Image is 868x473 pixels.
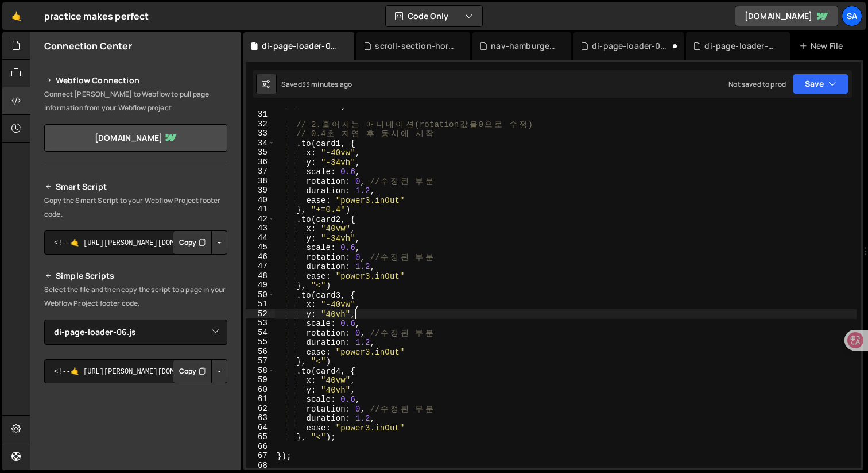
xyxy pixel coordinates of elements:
[246,233,275,243] div: 44
[246,176,275,186] div: 38
[246,461,275,471] div: 68
[246,337,275,347] div: 55
[246,243,275,252] div: 45
[246,442,275,452] div: 66
[44,124,227,152] a: [DOMAIN_NAME]
[246,309,275,319] div: 52
[173,230,227,255] div: Button group with nested dropdown
[246,385,275,395] div: 60
[386,6,482,26] button: Code Only
[2,2,30,30] a: 🤙
[44,180,227,194] h2: Smart Script
[262,40,340,52] div: di-page-loader-06.js
[246,252,275,262] div: 46
[44,194,227,221] p: Copy the Smart Script to your Webflow Project footer code.
[246,366,275,376] div: 58
[246,148,275,157] div: 35
[173,359,212,383] button: Copy
[173,230,212,255] button: Copy
[44,269,227,283] h2: Simple Scripts
[246,299,275,309] div: 51
[246,328,275,338] div: 54
[375,40,456,52] div: scroll-section-horizontal.js
[44,40,132,52] h2: Connection Center
[246,129,275,139] div: 33
[246,375,275,385] div: 59
[246,205,275,214] div: 41
[735,6,838,26] a: [DOMAIN_NAME]
[704,40,776,52] div: di-page-loader-1.js
[246,139,275,148] div: 34
[246,318,275,328] div: 53
[793,74,848,94] button: Save
[44,283,227,310] p: Select the file and then copy the script to a page in your Webflow Project footer code.
[173,359,227,383] div: Button group with nested dropdown
[246,120,275,129] div: 32
[246,423,275,433] div: 64
[44,230,227,255] textarea: <!--🤙 [URL][PERSON_NAME][DOMAIN_NAME]> <script>document.addEventListener("DOMContentLoaded", func...
[44,359,227,383] textarea: <!--🤙 [URL][PERSON_NAME][DOMAIN_NAME]> <script>document.addEventListener("DOMContentLoaded", func...
[728,79,786,89] div: Not saved to prod
[246,404,275,414] div: 62
[281,79,352,89] div: Saved
[592,40,670,52] div: di-page-loader-04.js
[302,79,352,89] div: 33 minutes ago
[246,356,275,366] div: 57
[246,186,275,195] div: 39
[246,280,275,290] div: 49
[44,74,227,87] h2: Webflow Connection
[246,271,275,281] div: 48
[799,40,847,52] div: New File
[246,432,275,442] div: 65
[246,290,275,300] div: 50
[246,224,275,233] div: 43
[246,413,275,423] div: 63
[246,347,275,357] div: 56
[246,167,275,176] div: 37
[246,451,275,461] div: 67
[246,214,275,224] div: 42
[44,87,227,115] p: Connect [PERSON_NAME] to Webflow to pull page information from your Webflow project
[246,110,275,120] div: 31
[246,262,275,271] div: 47
[44,9,149,23] div: practice makes perfect
[246,394,275,404] div: 61
[842,6,862,26] a: SA
[246,195,275,205] div: 40
[491,40,557,52] div: nav-hamburger.js
[246,157,275,167] div: 36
